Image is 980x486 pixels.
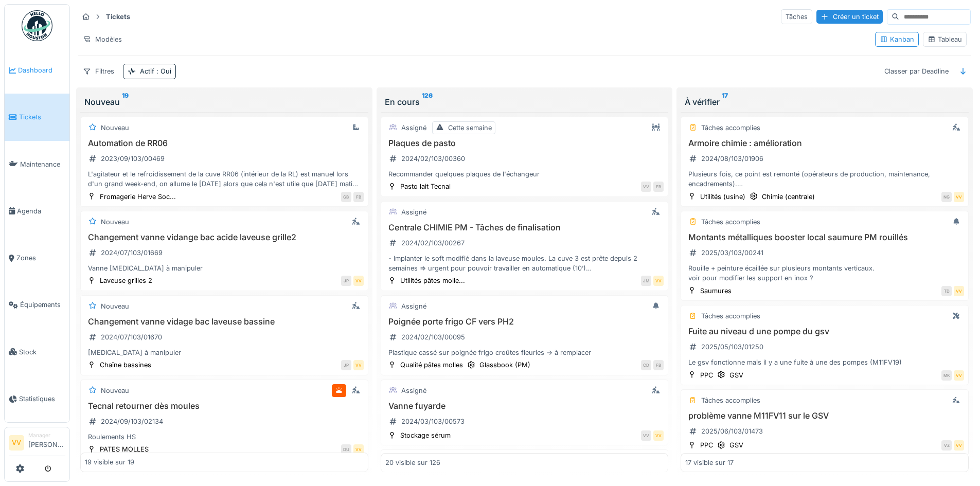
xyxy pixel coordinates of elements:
sup: 19 [122,96,129,108]
div: VZ [941,440,952,451]
div: 2024/02/103/00095 [401,332,465,342]
div: VV [954,286,964,296]
div: 2024/09/103/02134 [101,417,163,426]
a: VV Manager[PERSON_NAME] [9,431,65,456]
div: Nouveau [101,301,129,311]
span: Zones [16,253,65,263]
div: 2023/09/103/00469 [101,154,165,164]
div: Roulements HS [85,432,364,442]
span: Stock [19,347,65,357]
div: PPC [700,440,713,450]
div: Vanne [MEDICAL_DATA] à manipuler [85,263,364,273]
div: Rouille + peinture écaillée sur plusieurs montants verticaux. voir pour modifier les support en i... [685,263,964,283]
h3: Tecnal retourner dès moules [85,401,364,411]
div: Recommander quelques plaques de l'échangeur [385,169,664,179]
div: 2024/08/103/01906 [701,154,763,164]
a: Maintenance [5,141,69,188]
h3: Armoire chimie : amélioration [685,138,964,148]
a: Équipements [5,281,69,328]
div: VV [353,276,364,286]
div: Chimie (centrale) [762,192,815,202]
div: JP [341,360,351,370]
div: 2025/05/103/01250 [701,342,763,352]
div: Cette semaine [448,123,492,133]
div: GSV [729,370,743,380]
div: VV [653,276,664,286]
div: VV [954,192,964,202]
div: Saumures [700,286,732,296]
div: Utilités pâtes molle... [400,276,465,285]
div: DU [341,444,351,455]
a: Zones [5,235,69,281]
div: 2025/03/103/00241 [701,248,763,258]
div: [MEDICAL_DATA] à manipuler [85,348,364,357]
div: VV [353,360,364,370]
div: Stockage sérum [400,430,451,440]
sup: 17 [722,96,728,108]
div: 19 visible sur 19 [85,458,134,467]
span: Équipements [20,300,65,310]
div: - Implanter le soft modifié dans la laveuse moules. La cuve 3 est prête depuis 2 semaines => urge... [385,254,664,273]
div: 2024/07/103/01669 [101,248,163,258]
div: 20 visible sur 126 [385,458,440,467]
div: Kanban [880,34,914,44]
div: FB [353,192,364,202]
sup: 126 [422,96,433,108]
div: Tâches [781,9,812,24]
div: VV [954,370,964,381]
div: TD [941,286,952,296]
span: Tickets [19,112,65,122]
div: Nouveau [84,96,364,108]
div: FB [653,182,664,192]
div: MK [941,370,952,381]
h3: Poignée porte frigo CF vers PH2 [385,317,664,327]
div: FB [653,360,664,370]
div: Manager [28,431,65,439]
h3: Automation de RR06 [85,138,364,148]
div: CD [641,360,651,370]
div: Tableau [928,34,962,44]
div: En cours [385,96,665,108]
a: Agenda [5,188,69,235]
div: Assigné [401,207,426,217]
a: Stock [5,329,69,375]
img: Badge_color-CXgf-gQk.svg [22,10,52,41]
div: Filtres [78,64,119,79]
div: VV [353,444,364,455]
h3: Vanne fuyarde [385,401,664,411]
div: GSV [729,440,743,450]
div: Assigné [401,386,426,395]
div: PATES MOLLES [100,444,149,454]
span: Dashboard [18,65,65,75]
div: PPC [700,370,713,380]
div: Tâches accomplies [701,217,760,227]
div: Nouveau [101,386,129,395]
div: 2024/02/103/00360 [401,154,465,164]
h3: problème vanne M11FV11 sur le GSV [685,411,964,421]
div: VV [641,182,651,192]
div: Chaîne bassines [100,360,151,370]
div: GB [341,192,351,202]
div: Actif [140,66,171,76]
div: JM [641,276,651,286]
div: Laveuse grilles 2 [100,276,152,285]
li: VV [9,435,24,451]
div: Pasto lait Tecnal [400,182,451,191]
div: Fromagerie Herve Soc... [100,192,176,202]
div: Glassbook (PM) [479,360,530,370]
h3: Changement vanne vidage bac laveuse bassine [85,317,364,327]
h3: Centrale CHIMIE PM - Tâches de finalisation [385,223,664,232]
div: L'agitateur et le refroidissement de la cuve RR06 (intérieur de la RL) est manuel lors d'un grand... [85,169,364,189]
div: 2024/03/103/00573 [401,417,465,426]
div: 2024/07/103/01670 [101,332,162,342]
div: 2025/06/103/01473 [701,426,763,436]
span: Statistiques [19,394,65,404]
a: Statistiques [5,375,69,422]
div: Classer par Deadline [880,64,953,79]
div: À vérifier [685,96,965,108]
div: VV [641,430,651,441]
h3: Montants métalliques booster local saumure PM rouillés [685,232,964,242]
span: Agenda [17,206,65,216]
span: : Oui [154,67,171,75]
a: Dashboard [5,47,69,94]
